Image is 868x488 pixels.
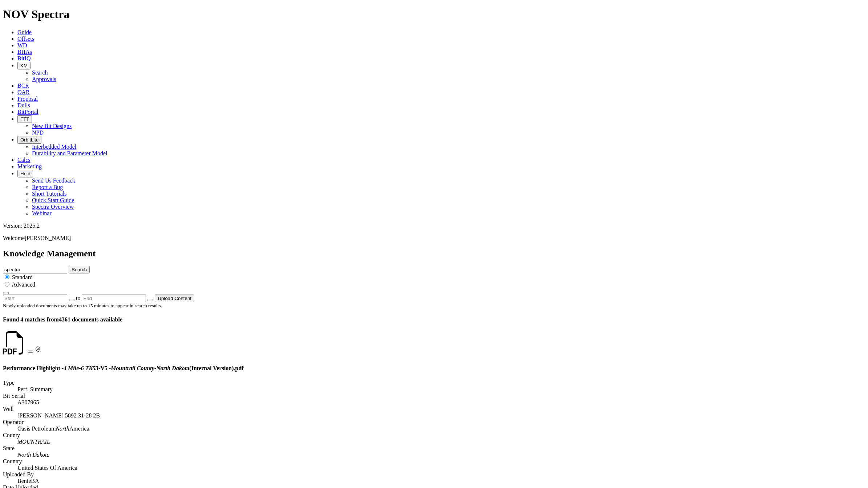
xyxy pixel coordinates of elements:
button: Help [17,170,33,177]
a: WD [17,42,27,48]
a: Short Tutorials [32,191,67,197]
a: Webinar [32,210,52,216]
dd: Oasis Petroleum America [17,425,865,432]
div: Version: 2025.2 [3,223,865,229]
a: BHAs [17,49,32,55]
a: More From Same Well [35,347,41,353]
a: Marketing [17,163,42,169]
span: OrbitLite [20,137,38,143]
button: FTT [17,115,32,123]
input: e.g. Smoothsteer Record [3,266,67,273]
dt: Uploaded By [3,471,865,478]
dd: Perf. Summary [17,386,865,393]
span: KM [20,63,28,68]
em: TK53 [85,365,98,371]
em: County [137,365,154,371]
em: Dakota [32,452,49,458]
em: Mile [68,365,79,371]
h4: Performance Highlight - - -V5 - - (Internal Version).pdf [3,365,865,372]
a: Dulls [17,102,30,108]
em: MOUNTRAIL [17,439,50,445]
dt: Country [3,458,865,465]
a: Report a Bug [32,184,63,190]
p: Welcome [3,235,865,241]
dd: United States Of America [17,465,865,471]
em: North [156,365,170,371]
h1: NOV Spectra [3,8,865,21]
small: Newly uploaded documents may take up to 15 minutes to appear in search results. [3,303,162,308]
em: 4 [64,365,66,371]
a: BitIQ [17,55,31,61]
dd: A307965 [17,399,865,406]
dt: Bit Serial [3,393,865,399]
h4: 4361 documents available [3,316,865,323]
dt: Type [3,380,865,386]
a: Spectra Overview [32,204,74,210]
dt: Well [3,406,865,412]
a: Guide [17,29,32,35]
a: Approvals [32,76,56,82]
dt: Operator [3,419,865,425]
a: Proposal [17,96,38,102]
span: [PERSON_NAME] [25,235,71,241]
span: Found 4 matches from [3,316,59,323]
a: Search [32,69,48,76]
dt: County [3,432,865,439]
a: BCR [17,83,29,89]
dd: BenieBA [17,478,865,484]
a: Durability and Parameter Model [32,150,108,156]
a: Open in Offset [17,412,100,419]
a: Offsets [17,36,34,42]
a: Send Us Feedback [32,177,75,184]
a: New Bit Designs [32,123,72,129]
button: Search [69,266,90,273]
span: Standard [12,274,33,280]
a: Calcs [17,157,31,163]
span: FTT [20,116,29,122]
a: OAR [17,89,30,95]
em: 6 [81,365,84,371]
em: North [56,425,69,432]
span: Help [20,171,30,176]
a: NPD [32,129,44,136]
em: North [17,452,31,458]
button: OrbitLite [17,136,41,144]
dt: State [3,445,865,452]
a: Quick Start Guide [32,197,74,203]
span: to [76,295,80,301]
button: Upload Content [155,295,194,302]
a: Interbedded Model [32,144,76,150]
span: Advanced [12,281,35,288]
em: Mountrail [111,365,135,371]
em: Dakota [172,365,189,371]
button: KM [17,62,31,69]
input: End [82,295,146,302]
a: BitPortal [17,109,38,115]
input: Start [3,295,67,302]
h2: Knowledge Management [3,249,865,259]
